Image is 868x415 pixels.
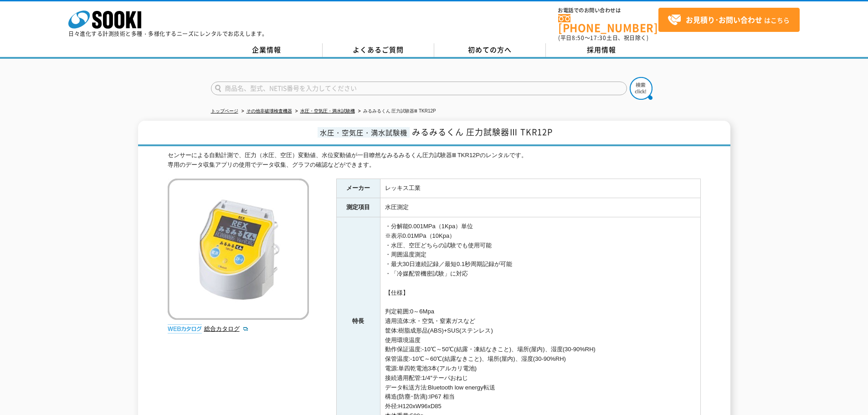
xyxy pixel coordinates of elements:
[356,107,436,116] li: みるみるくん 圧力試験器Ⅲ TKR12P
[336,198,380,217] th: 測定項目
[380,179,700,198] td: レッキス工業
[336,179,380,198] th: メーカー
[300,108,355,113] a: 水圧・空気圧・満水試験機
[323,43,434,57] a: よくあるご質問
[318,127,410,138] span: 水圧・空気圧・満水試験機
[247,108,292,113] a: その他非破壊検査機器
[380,198,700,217] td: 水圧測定
[168,151,701,170] div: センサーによる自動計測で、圧力（水圧、空圧）変動値、水位変動値が一目瞭然なみるみるくん圧力試験器Ⅲ TKR12Pのレンタルです。 専用のデータ収集アプリの使用でデータ収集、グラフの確認などができます。
[686,14,762,25] strong: お見積り･お問い合わせ
[211,43,323,57] a: 企業情報
[590,34,606,42] span: 17:30
[211,108,238,113] a: トップページ
[468,45,512,55] span: 初めての方へ
[434,43,546,57] a: 初めての方へ
[668,13,790,27] span: はこちら
[412,126,553,138] span: みるみるくん 圧力試験器Ⅲ TKR12P
[204,325,249,332] a: 総合カタログ
[630,77,652,100] img: btn_search.png
[168,324,202,333] img: webカタログ
[546,43,657,57] a: 採用情報
[558,14,658,33] a: [PHONE_NUMBER]
[572,34,585,42] span: 8:50
[168,179,309,320] img: みるみるくん 圧力試験器Ⅲ TKR12P
[211,82,627,95] input: 商品名、型式、NETIS番号を入力してください
[68,31,268,36] p: 日々進化する計測技術と多種・多様化するニーズにレンタルでお応えします。
[658,8,800,32] a: お見積り･お問い合わせはこちら
[558,34,648,42] span: (平日 ～ 土日、祝日除く)
[558,8,658,13] span: お電話でのお問い合わせは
